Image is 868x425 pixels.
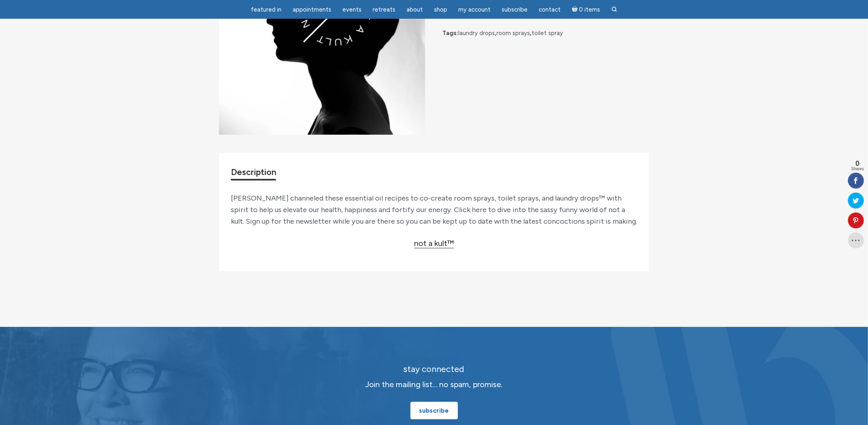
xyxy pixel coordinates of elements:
[459,30,495,37] a: laundry drops
[458,6,491,13] span: My Account
[251,6,282,13] span: featured in
[434,6,447,13] span: Shop
[231,165,276,179] a: Description
[579,7,600,13] span: 0 items
[293,6,331,13] span: Appointments
[851,160,864,167] span: 0
[293,378,575,391] p: Join the mailing list… no spam, promise.
[407,6,423,13] span: About
[368,2,400,18] a: Retreats
[454,2,495,18] a: My Account
[342,6,362,13] span: Events
[572,6,579,13] i: Cart
[497,30,530,37] a: room sprays
[338,2,366,18] a: Events
[502,6,528,13] span: Subscribe
[534,2,565,18] a: Contact
[373,6,395,13] span: Retreats
[414,238,454,248] a: not a kult™
[443,28,649,38] span: Tags: , ,
[532,30,563,37] a: toilet spray
[429,2,452,18] a: Shop
[411,402,458,419] a: subscribe
[293,364,575,374] h2: stay connected
[246,2,286,18] a: featured in
[539,6,561,13] span: Contact
[851,167,864,171] span: Shares
[567,1,605,18] a: Cart0 items
[288,2,336,18] a: Appointments
[402,2,428,18] a: About
[231,193,637,227] p: [PERSON_NAME] channeled these essential oil recipes to co-create room sprays, toilet sprays, and ...
[497,2,532,18] a: Subscribe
